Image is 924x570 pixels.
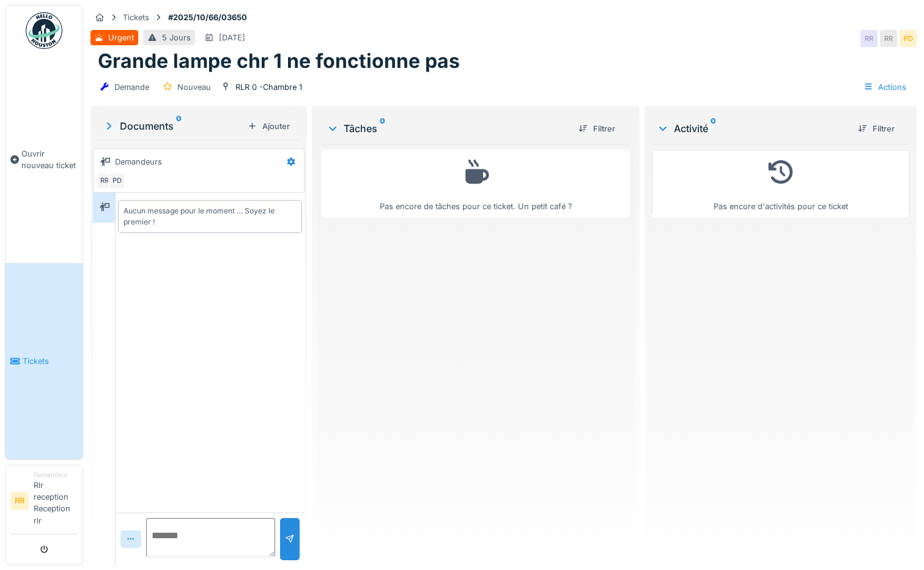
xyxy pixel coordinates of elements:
li: Rlr reception Reception rlr [34,470,78,531]
div: Documents [103,119,243,133]
div: Aucun message pour le moment … Soyez le premier ! [124,205,297,228]
div: Tâches [327,121,569,136]
span: Tickets [23,355,78,367]
div: Filtrer [574,120,620,137]
div: [DATE] [219,32,245,43]
div: Urgent [108,32,134,43]
div: Demandeur [34,470,78,479]
div: Ajouter [243,118,295,135]
li: RR [10,492,29,510]
div: Demande [114,81,149,93]
img: Badge_color-CXgf-gQk.svg [26,12,62,49]
span: Ouvrir nouveau ticket [21,148,78,171]
div: Filtrer [853,120,900,137]
sup: 0 [711,121,716,136]
div: Tickets [123,12,149,23]
div: Actions [858,78,912,96]
strong: #2025/10/66/03650 [163,12,252,23]
div: RR [96,172,113,190]
a: RR DemandeurRlr reception Reception rlr [10,470,78,535]
sup: 0 [176,119,182,133]
div: Demandeurs [115,156,162,168]
div: Pas encore de tâches pour ce ticket. Un petit café ? [330,155,622,212]
div: Pas encore d'activités pour ce ticket [660,155,901,212]
div: PD [108,172,125,190]
h1: Grande lampe chr 1 ne fonctionne pas [98,50,460,73]
div: RR [880,30,897,47]
div: RLR 0 -Chambre 1 [235,81,302,93]
div: RR [860,30,878,47]
div: Activité [657,121,848,136]
a: Tickets [6,263,83,459]
div: 5 Jours [162,32,191,43]
div: PD [900,30,917,47]
a: Ouvrir nouveau ticket [6,56,83,263]
div: Nouveau [177,81,211,93]
sup: 0 [380,121,385,136]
